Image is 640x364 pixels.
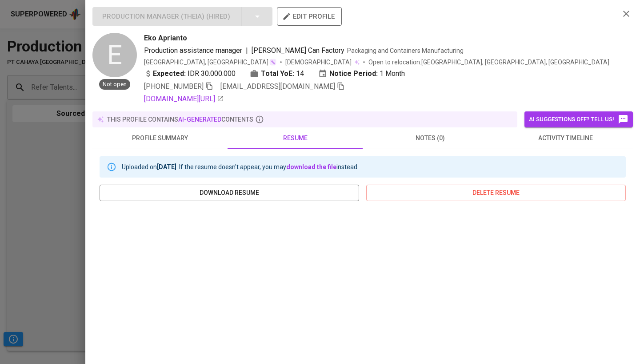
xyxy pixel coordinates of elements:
span: [PERSON_NAME] Can Factory [252,46,344,55]
img: magic_wand.svg [269,59,276,66]
span: Eko Aprianto [144,33,187,44]
b: Total YoE: [261,68,294,79]
b: Expected: [153,68,186,79]
div: 1 Month [318,68,405,79]
div: IDR 30.000.000 [144,68,236,79]
div: Uploaded on . If the resume doesn't appear, you may instead. [122,159,359,175]
button: download resume [100,185,359,201]
div: E [92,33,137,77]
b: [DATE] [157,163,176,170]
span: 14 [296,68,304,79]
p: Open to relocation : [GEOGRAPHIC_DATA], [GEOGRAPHIC_DATA], [GEOGRAPHIC_DATA] [368,58,609,67]
span: AI suggestions off? Tell us! [529,114,628,125]
p: this profile contains contents [107,115,253,124]
span: notes (0) [368,133,492,144]
span: [DEMOGRAPHIC_DATA] [285,58,353,67]
span: activity timeline [503,133,628,144]
a: [DOMAIN_NAME][URL] [144,94,224,104]
span: download resume [107,187,352,198]
span: | [246,45,248,56]
span: [EMAIL_ADDRESS][DOMAIN_NAME] [220,82,335,91]
button: edit profile [277,7,342,26]
b: Notice Period: [329,68,378,79]
span: resume [233,133,357,144]
button: AI suggestions off? Tell us! [524,111,633,127]
span: [PHONE_NUMBER] [144,82,204,91]
a: edit profile [277,12,342,20]
span: AI-generated [178,116,221,123]
span: edit profile [284,11,335,22]
div: [GEOGRAPHIC_DATA], [GEOGRAPHIC_DATA] [144,58,276,67]
span: Packaging and Containers Manufacturing [347,47,464,54]
span: Production assistance manager [144,46,242,55]
span: profile summary [98,133,222,144]
button: delete resume [366,185,626,201]
span: delete resume [373,187,619,198]
a: download the file [286,163,336,170]
span: Not open [99,80,130,89]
